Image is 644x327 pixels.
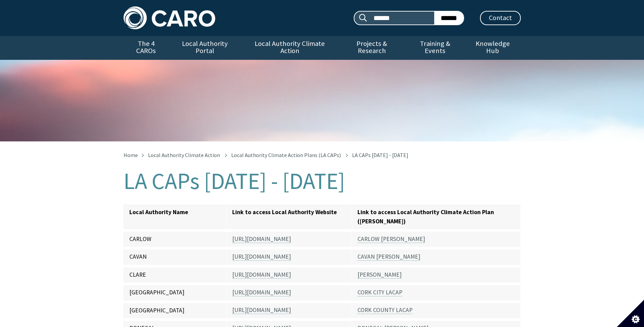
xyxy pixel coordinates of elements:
[124,284,227,302] td: [GEOGRAPHIC_DATA]
[352,152,408,158] span: LA CAPs [DATE] - [DATE]
[617,300,644,327] button: Set cookie preferences
[357,208,494,225] strong: Link to access Local Authority Climate Action Plan ([PERSON_NAME])
[124,6,215,29] img: Caro logo
[357,253,420,261] a: CAVAN [PERSON_NAME]
[338,36,405,60] a: Projects & Research
[357,306,412,314] a: CORK COUNTY LACAP
[232,208,337,216] strong: Link to access Local Authority Website
[124,36,169,60] a: The 4 CAROs
[232,271,291,279] a: [URL][DOMAIN_NAME]
[124,266,227,284] td: CLARE
[231,152,341,158] a: Local Authority Climate Action Plans (LA CAPs)
[169,36,241,60] a: Local Authority Portal
[148,152,220,158] a: Local Authority Climate Action
[124,302,227,319] td: [GEOGRAPHIC_DATA]
[357,289,402,296] a: CORK CITY LACAP
[124,230,227,248] td: CARLOW
[124,248,227,266] td: CAVAN
[232,235,291,243] a: [URL][DOMAIN_NAME]
[232,253,291,261] a: [URL][DOMAIN_NAME]
[357,235,425,243] a: CARLOW [PERSON_NAME]
[232,289,291,296] a: [URL][DOMAIN_NAME]
[129,208,188,216] strong: Local Authority Name
[232,306,291,314] a: [URL][DOMAIN_NAME]
[124,169,521,194] h1: LA CAPs [DATE] - [DATE]
[480,11,521,25] a: Contact
[465,36,520,60] a: Knowledge Hub
[124,152,138,158] a: Home
[357,271,402,279] a: [PERSON_NAME]
[405,36,465,60] a: Training & Events
[241,36,338,60] a: Local Authority Climate Action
